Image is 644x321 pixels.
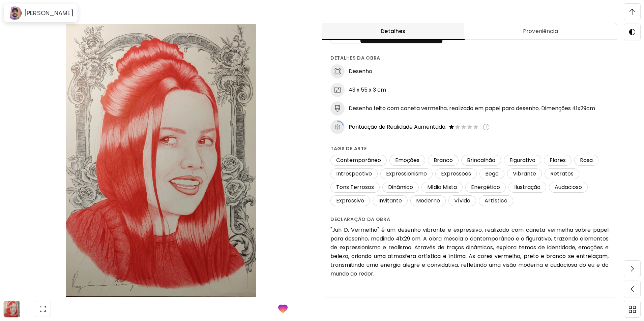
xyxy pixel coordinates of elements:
h6: Desenho [349,68,372,75]
img: empty-star-icon [473,124,479,130]
img: info-icon [483,124,490,130]
span: Moderno [412,197,444,204]
img: dimensions [330,83,345,97]
span: Emoções [391,157,423,164]
span: Mídia Mista [423,184,461,191]
span: Expressões [437,170,475,178]
span: Bege [481,170,503,178]
img: empty-star-icon [461,124,467,130]
span: Detalhes [326,27,460,35]
h6: 43 x 55 x 3 cm [349,86,386,94]
span: Contemporâneo [332,157,385,164]
span: Branco [430,157,457,164]
span: Artístico [480,197,511,204]
img: favorites [278,304,288,314]
img: empty-star-icon [467,124,473,130]
span: Rosa [576,157,597,164]
span: Figurativo [505,157,539,164]
h6: "Juh D. Vermelho" é um desenho vibrante e expressivo, realizado com caneta vermelha sobre papel p... [330,226,609,278]
h6: Detalhes da obra [330,54,609,62]
span: Dinâmico [384,184,417,191]
img: icon [330,120,345,134]
span: Flores [546,157,570,164]
span: Introspectivo [332,170,376,178]
button: favorites [274,300,292,318]
img: empty-star-icon [455,124,461,130]
img: filled-star-icon [448,124,455,130]
span: Expressionismo [382,170,431,178]
span: Audacioso [551,184,586,191]
img: discipline [330,64,345,78]
span: Vibrante [509,170,540,178]
h6: Desenho feito com caneta vermelha, realizado em papel para desenho. Dimenções 41x29cm [349,105,595,112]
span: Energético [467,184,504,191]
span: Tons Terrosos [332,184,378,191]
span: Proveniência [468,27,613,35]
span: Retratos [546,170,578,178]
span: Invitante [374,197,406,204]
h6: [PERSON_NAME] [24,9,74,17]
h6: Declaração da obra [330,216,609,223]
img: medium [330,101,345,116]
span: Expressivo [332,197,368,204]
span: Ilustração [510,184,545,191]
span: Pontuação de Realidade Aumentada: [349,123,446,131]
span: Vívido [450,197,474,204]
h6: Tags de arte [330,145,609,152]
span: Brincalhão [463,157,499,164]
